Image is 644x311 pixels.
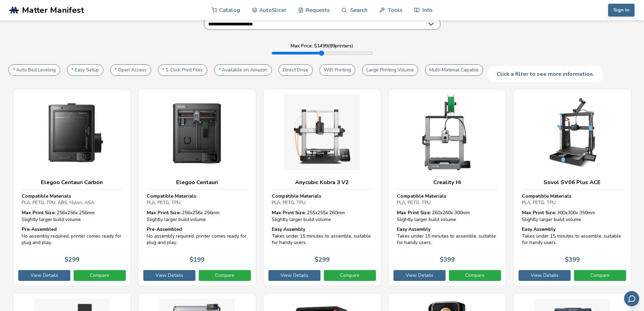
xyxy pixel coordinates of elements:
strong: Easy Assembly [272,226,305,232]
button: * Available on Amazon [214,64,272,76]
a: Anycubic Kobra 3 V2Compatible MaterialsPLA, PETG, TPUMax Print Size: 255x255x 260mmSlightly large... [263,89,381,286]
button: Large Printing Volume [362,64,418,76]
strong: Compatible Materials [272,193,321,199]
strong: Compatible Materials [22,193,71,199]
button: * Easy Setup [67,64,103,76]
button: * 1-Click Print Files [158,64,207,76]
a: View Details [519,270,571,281]
div: 255 x 255 x 260 mm Slightly larger build volume [272,209,373,223]
a: View Details [18,270,70,281]
p: $ 399 [565,256,580,263]
button: * Auto Bed Leveling [8,64,60,76]
strong: Compatible Materials [147,193,196,199]
span: PLA, PETG, TPU, ABS, Nylon, ASA [22,199,94,206]
a: Compare [449,270,501,281]
button: WiFi Printing [319,64,355,76]
strong: Max Print Size: [397,209,431,216]
div: Takes under 15 minutes to assemble, suitable for handy users. [397,226,498,246]
a: Compare [574,270,626,281]
p: $ 399 [440,256,455,263]
button: Send feedback via email [624,291,639,306]
button: * Open Access [110,64,151,76]
a: Compare [74,270,126,281]
span: PLA, PETG, TPU [147,199,181,206]
a: View Details [143,270,195,281]
strong: Compatible Materials [522,193,571,199]
div: Takes under 15 minutes to assemble, suitable for handy users. [522,226,623,246]
h3: Anycubic Kobra 3 V2 [272,179,373,186]
div: Takes under 15 minutes to assemble, suitable for handy users. [272,226,373,246]
h3: Elegoo Centauri Carbon [22,179,122,186]
button: Direct Drive [279,64,313,76]
a: View Details [268,270,320,281]
label: Max Price: $ 1499 ( 89 printers) [291,43,353,49]
h3: Elegoo Centauri [147,179,247,186]
p: $ 299 [315,256,330,263]
a: Compare [324,270,376,281]
a: Creality HiCompatible MaterialsPLA, PETG, TPUMax Print Size: 260x260x 300mmSlightly larger build ... [388,89,506,286]
div: No assembly required, printer comes ready for plug and play. [147,226,247,246]
span: PLA, PETG, TPU [522,199,556,206]
strong: Easy Assembly [397,226,430,232]
div: No assembly required, printer comes ready for plug and play. [22,226,122,246]
strong: Max Print Size: [522,209,556,216]
a: View Details [393,270,446,281]
div: Click a filter to see more information. [488,66,602,82]
div: 260 x 260 x 300 mm Slightly larger build volume [397,209,498,223]
button: Multi-Material Capable [425,64,483,76]
div: 256 x 256 x 256 mm Slightly larger build volume [22,209,122,223]
a: Elegoo CentauriCompatible MaterialsPLA, PETG, TPUMax Print Size: 256x256x 256mmSlightly larger bu... [138,89,256,286]
span: PLA, PETG, TPU [272,199,306,206]
strong: Max Print Size: [147,209,181,216]
span: PLA, PETG, TPU [397,199,431,206]
button: Sign In [608,4,635,17]
strong: Max Print Size: [22,209,55,216]
strong: Pre-Assembled [22,226,57,232]
a: Elegoo Centauri CarbonCompatible MaterialsPLA, PETG, TPU, ABS, Nylon, ASAMax Print Size: 256x256x... [13,89,131,286]
div: 256 x 256 x 256 mm Slightly larger build volume [147,209,247,223]
a: Compare [199,270,251,281]
strong: Easy Assembly [522,226,555,232]
p: $ 199 [190,256,205,263]
strong: Max Print Size: [272,209,306,216]
strong: Compatible Materials [397,193,446,199]
h3: Sovol SV06 Plus ACE [522,179,623,186]
h3: Creality Hi [397,179,498,186]
a: Sovol SV06 Plus ACECompatible MaterialsPLA, PETG, TPUMax Print Size: 300x300x 350mmSlightly large... [513,89,631,286]
p: $ 299 [65,256,79,263]
strong: Pre-Assembled [147,226,182,232]
span: Matter Manifest [22,5,84,15]
div: 300 x 300 x 350 mm Slightly larger build volume [522,209,623,223]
